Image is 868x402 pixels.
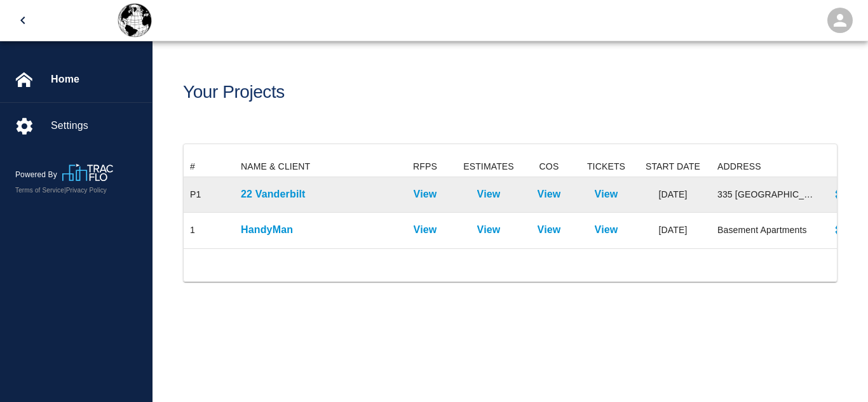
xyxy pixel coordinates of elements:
div: ESTIMATES [463,156,514,177]
div: TICKETS [587,156,625,177]
span: Home [51,72,142,87]
div: RFPS [413,156,437,177]
a: Terms of Service [15,187,64,194]
a: Privacy Policy [66,187,107,194]
div: 335 [GEOGRAPHIC_DATA] [717,188,819,201]
button: open drawer [8,5,38,36]
a: View [414,187,437,202]
div: # [184,156,234,177]
div: ADDRESS [717,156,761,177]
a: 22 Vanderbilt [241,187,387,202]
img: TracFlo [62,164,113,181]
div: ESTIMATES [457,156,520,177]
a: View [538,187,561,202]
a: View [414,222,437,238]
div: 1 [190,224,195,236]
div: [DATE] [635,177,711,213]
div: NAME & CLIENT [241,156,310,177]
div: # [190,156,195,177]
div: NAME & CLIENT [234,156,393,177]
div: COS [520,156,578,177]
span: | [64,187,66,194]
a: View [477,187,501,202]
div: START DATE [635,156,711,177]
img: Global Contractors [117,3,153,38]
h1: Your Projects [183,82,285,103]
span: Settings [51,118,142,133]
div: START DATE [646,156,700,177]
div: P1 [190,188,201,201]
a: View [538,222,561,238]
iframe: Chat Widget [804,341,868,402]
div: TICKETS [578,156,635,177]
button: Settings [829,182,854,207]
a: HandyMan [241,222,387,238]
div: [DATE] [635,213,711,248]
div: RFPS [393,156,457,177]
div: ADDRESS [711,156,825,177]
button: Settings [829,217,854,243]
a: View [595,222,618,238]
p: Powered By [15,169,62,180]
div: Basement Apartments [717,224,819,236]
div: COS [539,156,559,177]
a: View [477,222,501,238]
a: View [595,187,618,202]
